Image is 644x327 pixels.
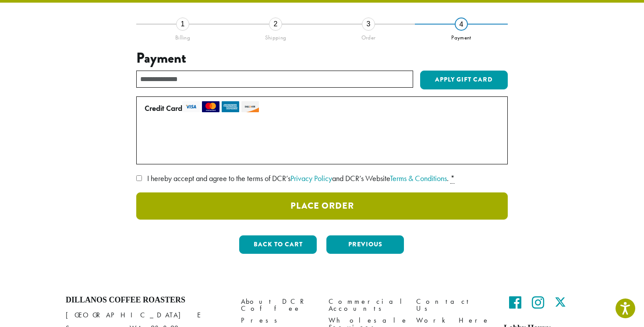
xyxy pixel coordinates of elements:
[420,71,508,90] button: Apply Gift Card
[455,18,468,31] div: 4
[290,173,332,183] a: Privacy Policy
[147,173,449,183] span: I hereby accept and agree to the terms of DCR’s and DCR’s Website .
[136,192,508,220] button: Place Order
[241,314,315,326] a: Press
[66,295,228,305] h4: Dillanos Coffee Roasters
[136,31,229,41] div: Billing
[241,101,259,112] img: discover
[241,295,315,314] a: About DCR Coffee
[136,50,508,67] h3: Payment
[416,314,491,326] a: Work Here
[239,235,317,254] button: Back to cart
[450,173,455,184] abbr: required
[415,31,508,41] div: Payment
[362,18,375,31] div: 3
[269,18,282,31] div: 2
[136,175,142,181] input: I hereby accept and agree to the terms of DCR’sPrivacy Policyand DCR’s WebsiteTerms & Conditions. *
[326,235,404,254] button: Previous
[182,101,200,112] img: visa
[229,31,322,41] div: Shipping
[145,101,496,115] label: Credit Card
[322,31,415,41] div: Order
[202,101,219,112] img: mastercard
[390,173,447,183] a: Terms & Conditions
[176,18,189,31] div: 1
[416,295,491,314] a: Contact Us
[329,295,403,314] a: Commercial Accounts
[222,101,239,112] img: amex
